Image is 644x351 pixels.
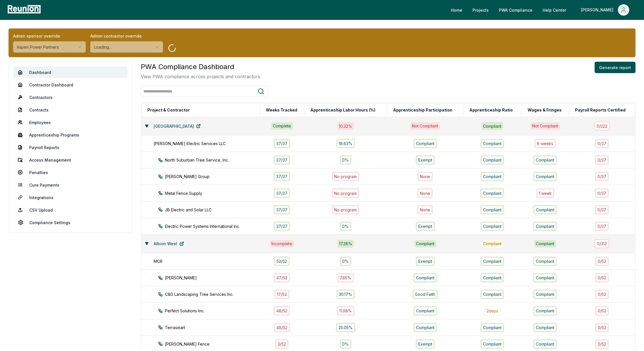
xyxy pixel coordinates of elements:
[274,188,290,198] div: 37 / 37
[416,257,435,266] div: Exempt
[595,139,609,148] div: 0 / 37
[270,240,294,247] div: Incomplete
[158,174,270,179] div: [PERSON_NAME] Group
[158,291,270,297] div: C&G Landscaping Tree Services Inc.
[274,257,290,266] div: 52 / 52
[480,339,504,349] div: Compliant
[141,73,261,80] p: View PWA compliance across projects and contractors.
[530,122,560,130] div: Not Compliant
[595,323,609,332] div: 0 / 52
[336,290,355,299] div: 30.17%
[480,290,504,299] div: Compliant
[332,205,359,214] div: No program
[13,154,127,166] a: Access Management
[336,139,355,148] div: 18.63%
[595,155,609,165] div: 0 / 37
[533,205,557,214] div: Compliant
[13,104,127,115] a: Contracts
[480,323,504,332] div: Compliant
[275,339,288,349] div: 3 / 52
[417,188,433,198] div: None
[13,179,127,191] a: Cure Payments
[158,207,270,213] div: JB Electric and Solar LLC
[484,306,501,315] div: 2 day s
[274,273,290,282] div: 47 / 52
[274,172,290,181] div: 37 / 37
[13,79,127,90] a: Contractor Dashboard
[337,273,354,282] div: 7.85%
[13,67,127,78] a: Dashboard
[480,155,504,165] div: Compliant
[480,205,504,214] div: Compliant
[480,257,504,266] div: Compliant
[13,217,127,228] a: Compliance Settings
[594,121,610,131] div: 0 / 222
[158,341,270,347] div: [PERSON_NAME] Fence
[154,141,265,146] div: [PERSON_NAME] Electric Services LLC
[413,273,437,282] div: Compliant
[13,192,127,203] a: Integrations
[594,239,609,248] div: 0 / 312
[274,290,289,299] div: 17 / 52
[595,62,635,73] button: Generate report
[90,33,163,39] label: Admin contractor override
[480,172,504,181] div: Compliant
[413,323,437,332] div: Compliant
[416,339,435,349] div: Exempt
[576,4,634,16] button: [PERSON_NAME]
[494,4,537,16] a: PWA Compliance
[417,205,433,214] div: None
[481,122,503,130] div: Compliant
[340,339,352,349] div: 0%
[595,273,609,282] div: 0 / 52
[274,139,290,148] div: 37 / 37
[533,290,557,299] div: Compliant
[274,205,290,214] div: 37 / 37
[446,4,467,16] a: Home
[274,323,290,332] div: 48 / 52
[413,139,437,148] div: Compliant
[526,104,563,116] button: Wages & Fringes
[340,222,352,231] div: 0%
[538,4,571,16] a: Help Center
[149,238,189,249] a: Albion West
[309,104,377,116] button: Apprenticeship Labor Hours (%)
[533,339,557,349] div: Compliant
[13,117,127,128] a: Employees
[158,275,270,281] div: [PERSON_NAME]
[158,308,270,314] div: Perfect Solutions Inc.
[158,190,270,196] div: Metal Fence Supply
[13,33,86,39] label: Admin sponsor override
[533,257,557,266] div: Compliant
[533,323,557,332] div: Compliant
[413,306,437,315] div: Compliant
[271,122,293,130] div: Complete
[480,139,504,148] div: Compliant
[595,306,609,315] div: 0 / 52
[468,104,514,116] button: Apprenticeship Ratio
[533,172,557,181] div: Compliant
[158,223,270,229] div: Electric Power Systems International Inc.
[416,155,435,165] div: Exempt
[534,139,556,148] div: 8 week s
[533,155,557,165] div: Compliant
[332,172,359,181] div: No program
[595,222,609,231] div: 0 / 37
[158,325,270,331] div: Terrasmart
[595,339,609,349] div: 0 / 52
[337,122,354,130] div: 10.32 %
[533,306,557,315] div: Compliant
[414,240,436,247] div: Compliant
[13,142,127,153] a: Payroll Reports
[481,240,503,247] div: Compliant
[480,273,504,282] div: Compliant
[480,222,504,231] div: Compliant
[581,4,616,16] div: [PERSON_NAME]
[417,172,433,181] div: None
[13,129,127,141] a: Apprenticeship Programs
[533,273,557,282] div: Compliant
[595,290,609,299] div: 0 / 52
[336,323,355,332] div: 25.05%
[141,62,261,72] h3: PWA Compliance Dashboard
[480,188,504,198] div: Compliant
